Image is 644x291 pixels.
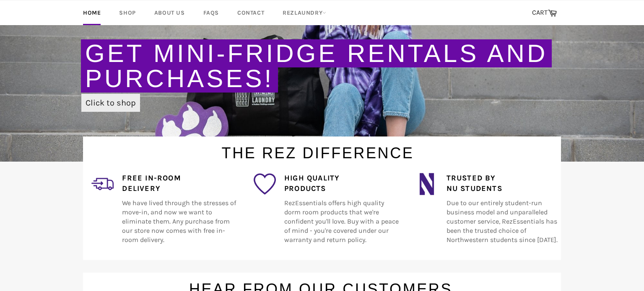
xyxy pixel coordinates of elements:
div: We have lived through the stresses of move-in, and now we want to eliminate them. Any purchase fr... [114,173,236,254]
a: CART [528,4,561,22]
a: Get Mini-Fridge Rentals and Purchases! [85,39,548,93]
a: Contact [229,0,273,25]
h4: High Quality Products [284,173,399,194]
div: RezEssentials offers high quality dorm room products that we're confident you'll love. Buy with a... [276,173,399,254]
div: Due to our entirely student-run business model and unparalleled customer service, RezEssentials h... [438,173,561,254]
a: About Us [146,0,193,25]
img: favorite_1.png [254,173,276,195]
h4: Free In-Room Delivery [122,173,236,194]
a: Click to shop [81,94,140,112]
a: FAQs [195,0,227,25]
a: Home [75,0,109,25]
img: northwestern_wildcats_tiny.png [415,173,438,195]
img: delivery_2.png [91,173,114,195]
a: Shop [111,0,144,25]
a: RezLaundry [274,0,335,25]
h4: Trusted by NU Students [447,173,561,194]
h1: The Rez Difference [75,136,561,164]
